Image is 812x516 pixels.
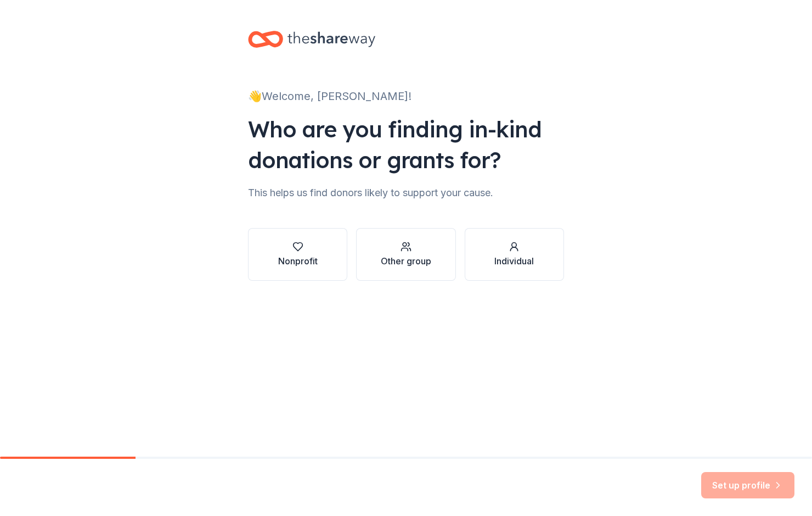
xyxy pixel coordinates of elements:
[248,114,564,175] div: Who are you finding in-kind donations or grants for?
[278,254,318,268] div: Nonprofit
[248,228,347,281] button: Nonprofit
[248,184,564,202] div: This helps us find donors likely to support your cause.
[494,254,534,268] div: Individual
[381,254,431,268] div: Other group
[248,87,564,105] div: 👋 Welcome, [PERSON_NAME]!
[465,228,564,281] button: Individual
[356,228,455,281] button: Other group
